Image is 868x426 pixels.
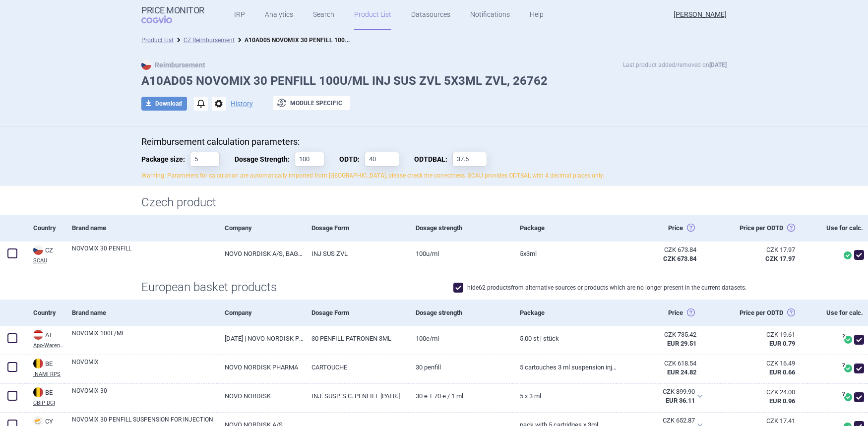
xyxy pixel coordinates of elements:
[33,245,64,256] div: CZ
[408,384,512,408] a: 30 E + 70 E / 1 ml
[339,152,365,167] span: Obvyklá Denní Terapeutická Dávka
[245,35,449,44] strong: A10AD05 NOVOMIX 30 PENFILL 100U/ML INJ SUS ZVL 5X3ML ZVL, 26762
[26,386,64,406] a: BEBECBIP DCI
[235,152,295,167] span: Dosage Strength:
[728,388,795,397] div: CZK 24.00
[414,152,452,167] span: Obvyklá Denní Terapeutická Dávka Balení
[217,326,304,351] a: [DATE] | NOVO NORDISK PHARMA GMBH
[26,358,64,377] a: BEBEINAMI RPS
[141,172,727,180] p: Warning: Parameters for calculation are automatically imported from [GEOGRAPHIC_DATA], please che...
[623,416,695,425] div: CZK 652.87
[408,300,512,326] div: Dosage strength
[72,386,217,404] a: NOVOMIX 30
[33,359,43,368] img: Belgium
[624,245,696,263] abbr: Česko ex-factory
[840,391,846,397] span: ?
[304,215,408,242] div: Dosage Form
[231,100,253,107] button: History
[64,215,217,242] div: Brand name
[141,5,204,15] strong: Price Monitor
[190,152,220,167] input: Package size:
[840,363,846,368] span: ?
[141,280,727,295] h1: European basket products
[512,215,617,242] div: Package
[728,330,795,339] div: CZK 19.61
[408,242,512,266] a: 100U/ML
[33,359,64,369] div: BE
[666,397,695,404] strong: EUR 36.11
[141,136,727,147] p: Reimbursement calculation parameters:
[304,300,408,326] div: Dosage Form
[141,35,174,45] li: Product List
[235,35,354,45] li: A10AD05 NOVOMIX 30 PENFILL 100U/ML INJ SUS ZVL 5X3ML ZVL, 26762
[617,300,721,326] div: Price
[709,61,727,68] strong: [DATE]
[141,152,190,167] span: Package size:
[295,152,324,167] input: Dosage Strength:
[408,215,512,242] div: Dosage strength
[33,400,64,406] abbr: CBIP DCI
[721,242,807,267] a: CZK 17.97CZK 17.97
[512,300,617,326] div: Package
[26,300,64,326] div: Country
[33,387,43,397] img: Belgium
[141,60,151,70] img: CZ
[174,35,235,45] li: CZ Reimbursement
[624,330,696,348] abbr: SP-CAU-010 Rakousko
[769,340,795,347] strong: EUR 0.79
[624,330,696,339] div: CZK 735.42
[623,60,727,70] p: Last product added/removed on
[184,37,235,44] a: CZ Reimbursement
[728,417,795,426] div: CZK 17.41
[624,359,696,377] abbr: SP-CAU-010 Belgie hrazené LP
[33,330,64,341] div: AT
[623,387,695,405] abbr: SP-CAU-010 Belgie hrazené LP
[217,384,304,408] a: NOVO NORDISK
[141,37,174,44] a: Product List
[728,245,795,254] div: CZK 17.97
[512,355,617,379] a: 5 cartouches 3 ml suspension injectable, 100 U/ml
[667,340,696,347] strong: EUR 29.51
[408,326,512,351] a: 100E/ML
[72,329,217,347] a: NOVOMIX 100E/ML
[624,245,696,254] div: CZK 673.84
[273,96,350,110] button: Module specific
[64,300,217,326] div: Brand name
[721,300,807,326] div: Price per ODTD
[26,329,64,348] a: ATATApo-Warenv.I
[217,215,304,242] div: Company
[617,215,721,242] div: Price
[728,359,795,368] div: CZK 16.49
[33,330,43,340] img: Austria
[512,242,617,266] a: 5X3ML
[512,384,617,408] a: 5 x 3 ml
[141,74,727,88] h1: A10AD05 NOVOMIX 30 PENFILL 100U/ML INJ SUS ZVL 5X3ML ZVL, 26762
[141,15,186,23] span: COGVIO
[840,334,846,340] span: ?
[721,384,807,410] a: CZK 24.00EUR 0.96
[721,326,807,352] a: CZK 19.61EUR 0.79
[33,387,64,398] div: BE
[141,195,727,210] h1: Czech product
[33,258,64,263] abbr: SCAU
[33,371,64,377] abbr: INAMI RPS
[304,355,408,379] a: CARTOUCHE
[512,326,617,351] a: 5.00 ST | Stück
[624,359,696,368] div: CZK 618.54
[408,355,512,379] a: 30 Penfill
[26,215,64,242] div: Country
[141,97,187,111] button: Download
[141,61,205,69] strong: Reimbursement
[667,368,696,376] strong: EUR 24.82
[217,242,304,266] a: NOVO NORDISK A/S, BAGSVAERD
[721,355,807,381] a: CZK 16.49EUR 0.66
[452,152,487,167] input: ODTDBAL:
[304,384,408,408] a: INJ. SUSP. S.C. PENFILL [PATR.]
[765,255,795,262] strong: CZK 17.97
[217,300,304,326] div: Company
[721,215,807,242] div: Price per ODTD
[769,368,795,376] strong: EUR 0.66
[33,245,43,255] img: Czech Republic
[304,326,408,351] a: 30 PENFILL PATRONEN 3ML
[769,397,795,405] strong: EUR 0.96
